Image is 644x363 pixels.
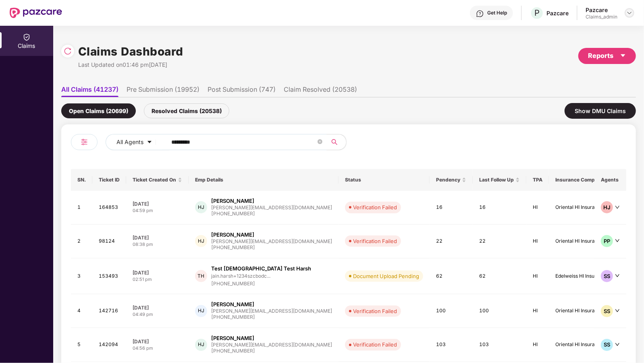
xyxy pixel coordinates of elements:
td: 5 [71,328,92,362]
div: Verification Failed [353,203,397,211]
td: Oriental HI Insurance [549,328,614,362]
span: Ticket Created On [133,177,176,183]
div: [DATE] [133,200,182,207]
img: svg+xml;base64,PHN2ZyB4bWxucz0iaHR0cDovL3d3dy53My5vcmcvMjAwMC9zdmciIHdpZHRoPSIyNCIgaGVpZ2h0PSIyNC... [79,137,89,147]
td: 4 [71,294,92,328]
div: [DATE] [133,338,182,345]
th: SN. [71,169,92,191]
th: Status [339,169,430,191]
td: 3 [71,258,92,295]
td: 142094 [92,328,126,362]
div: Resolved Claims (20538) [144,103,229,118]
div: HJ [195,305,207,317]
div: 08:38 pm [133,241,182,248]
div: [PHONE_NUMBER] [211,313,332,321]
div: Test [DEMOGRAPHIC_DATA] Test Harsh [211,265,311,272]
li: Claim Resolved (20538) [284,85,357,97]
span: close-circle [318,138,322,146]
span: P [534,8,540,18]
div: Pazcare [586,6,617,14]
div: 04:59 pm [133,207,182,214]
img: svg+xml;base64,PHN2ZyBpZD0iUmVsb2FkLTMyeDMyIiB4bWxucz0iaHR0cDovL3d3dy53My5vcmcvMjAwMC9zdmciIHdpZH... [64,47,72,55]
div: HJ [195,339,207,351]
div: Reports [588,51,626,61]
span: down [615,273,620,278]
span: down [615,308,620,313]
td: Oriental HI Insurance [549,294,614,328]
td: Oriental HI Insurance [549,225,614,258]
span: close-circle [318,139,322,144]
div: [DATE] [133,304,182,311]
span: down [615,205,620,210]
div: [PHONE_NUMBER] [211,210,332,218]
div: [PERSON_NAME] [211,231,254,239]
td: 1 [71,191,92,225]
td: 16 [473,191,526,225]
div: SS [601,270,613,282]
td: 98124 [92,225,126,258]
th: Insurance Company [549,169,614,191]
td: 142716 [92,294,126,328]
div: Claims_admin [586,14,617,20]
div: Document Upload Pending [353,272,419,280]
td: Oriental HI Insurance [549,191,614,225]
div: Verification Failed [353,340,397,349]
li: Post Submission (747) [208,85,276,97]
span: Last Follow Up [479,177,514,183]
div: [DATE] [133,234,182,241]
div: PP [601,235,613,247]
button: search [326,134,347,150]
td: 100 [473,294,526,328]
span: Pendency [436,177,460,183]
div: 04:56 pm [133,345,182,352]
td: HI [526,225,549,258]
td: 164853 [92,191,126,225]
div: [PERSON_NAME][EMAIL_ADDRESS][DOMAIN_NAME] [211,342,332,347]
td: HI [526,191,549,225]
div: SS [601,339,613,351]
div: [DATE] [133,269,182,276]
div: Open Claims (20699) [61,103,136,118]
div: HJ [195,235,207,247]
div: [PERSON_NAME][EMAIL_ADDRESS][DOMAIN_NAME] [211,308,332,313]
th: Emp Details [189,169,339,191]
td: 22 [430,225,473,258]
div: [PERSON_NAME][EMAIL_ADDRESS][DOMAIN_NAME] [211,239,332,244]
span: caret-down [147,139,152,146]
div: [PHONE_NUMBER] [211,347,332,355]
div: [PERSON_NAME] [211,301,254,308]
span: caret-down [620,52,626,59]
th: Ticket ID [92,169,126,191]
td: 100 [430,294,473,328]
td: 103 [430,328,473,362]
div: HJ [195,201,207,213]
div: SS [601,305,613,317]
td: HI [526,258,549,295]
div: 04:49 pm [133,311,182,318]
th: TPA [526,169,549,191]
td: HI [526,294,549,328]
div: Show DMU Claims [565,103,636,119]
td: 22 [473,225,526,258]
li: Pre Submission (19952) [127,85,199,97]
li: All Claims (41237) [61,85,118,97]
td: 62 [473,258,526,295]
div: [PERSON_NAME] [211,197,254,205]
span: search [326,139,342,145]
div: jain.harsh+1234szcbodc... [211,273,270,278]
div: Pazcare [546,9,569,17]
div: Verification Failed [353,307,397,315]
img: svg+xml;base64,PHN2ZyBpZD0iRHJvcGRvd24tMzJ4MzIiIHhtbG5zPSJodHRwOi8vd3d3LnczLm9yZy8yMDAwL3N2ZyIgd2... [626,10,633,16]
img: svg+xml;base64,PHN2ZyBpZD0iSGVscC0zMngzMiIgeG1sbnM9Imh0dHA6Ly93d3cudzMub3JnLzIwMDAvc3ZnIiB3aWR0aD... [476,10,484,18]
td: HI [526,328,549,362]
img: New Pazcare Logo [10,8,62,18]
td: 16 [430,191,473,225]
span: down [615,342,620,347]
span: down [615,238,620,243]
span: All Agents [116,138,143,146]
div: TH [195,270,207,282]
h1: Claims Dashboard [78,43,183,60]
th: Last Follow Up [473,169,526,191]
img: svg+xml;base64,PHN2ZyBpZD0iQ2xhaW0iIHhtbG5zPSJodHRwOi8vd3d3LnczLm9yZy8yMDAwL3N2ZyIgd2lkdGg9IjIwIi... [23,33,31,41]
td: 103 [473,328,526,362]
